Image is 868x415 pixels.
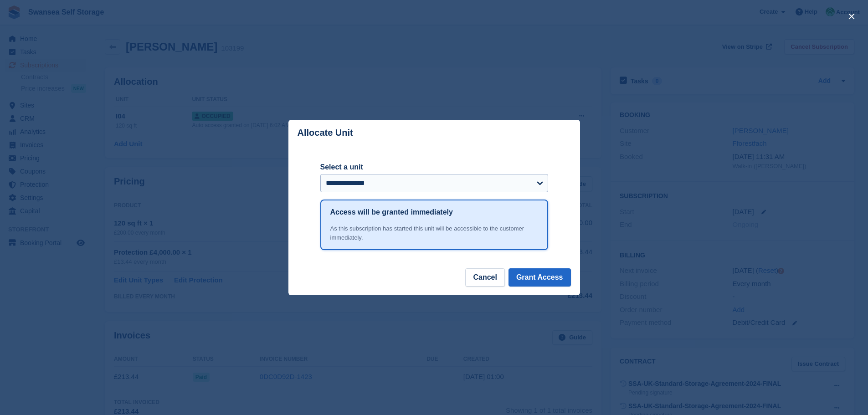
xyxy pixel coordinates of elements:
h1: Access will be granted immediately [330,207,453,218]
button: Grant Access [508,268,571,287]
button: close [844,9,859,24]
button: Cancel [465,268,504,287]
p: Allocate Unit [298,128,353,138]
div: As this subscription has started this unit will be accessible to the customer immediately. [330,224,538,242]
label: Select a unit [320,162,548,173]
